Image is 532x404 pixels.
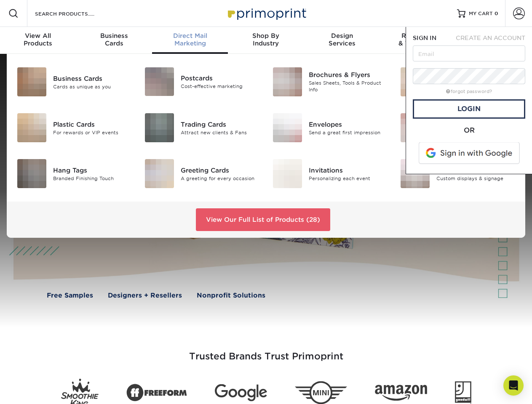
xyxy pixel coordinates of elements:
[196,208,330,231] a: View Our Full List of Products (28)
[375,385,427,401] img: Amazon
[228,32,304,47] div: Industry
[446,89,492,94] a: forgot password?
[413,35,436,41] span: SIGN IN
[456,35,525,41] span: CREATE AN ACCOUNT
[228,32,304,40] span: Shop By
[455,381,471,404] img: Goodwill
[413,125,525,136] div: OR
[76,32,152,47] div: Cards
[224,4,308,22] img: Primoprint
[304,32,380,47] div: Services
[503,375,524,396] div: Open Intercom Messenger
[413,99,525,119] a: Login
[152,27,228,54] a: Direct MailMarketing
[469,10,493,17] span: MY CART
[152,32,228,40] span: Direct Mail
[152,32,228,47] div: Marketing
[215,384,267,401] img: Google
[413,45,525,61] input: Email
[228,27,304,54] a: Shop ByIndustry
[304,32,380,40] span: Design
[380,27,456,54] a: Resources& Templates
[380,32,456,47] div: & Templates
[495,11,498,16] span: 0
[380,32,456,40] span: Resources
[20,331,513,372] h3: Trusted Brands Trust Primoprint
[76,27,152,54] a: BusinessCards
[304,27,380,54] a: DesignServices
[2,378,72,401] iframe: Google Customer Reviews
[76,32,152,40] span: Business
[34,8,116,19] input: SEARCH PRODUCTS.....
